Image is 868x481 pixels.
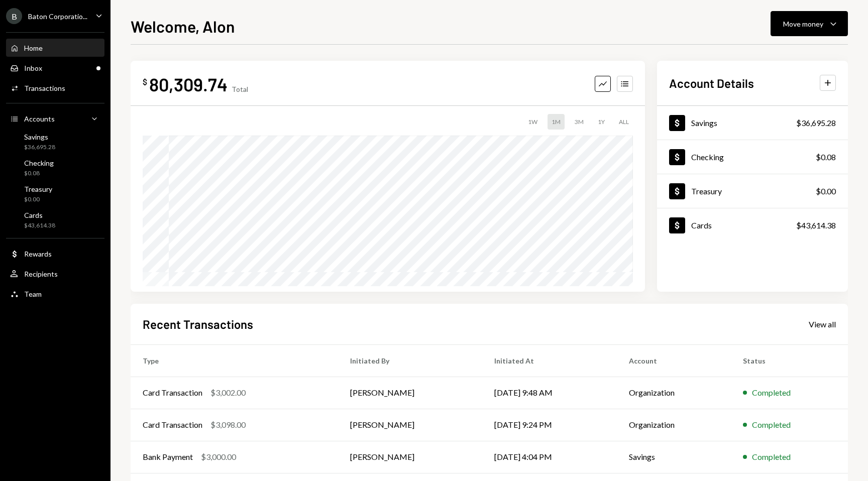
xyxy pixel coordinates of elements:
[24,211,55,219] div: Cards
[691,186,722,196] div: Treasury
[24,44,43,52] div: Home
[131,16,235,36] h1: Welcome, Alon
[731,344,848,377] th: Status
[6,109,104,128] a: Accounts
[615,114,633,130] div: ALL
[24,114,55,123] div: Accounts
[482,344,617,377] th: Initiated At
[657,106,848,140] a: Savings$36,695.28
[691,118,717,128] div: Savings
[338,377,482,409] td: [PERSON_NAME]
[28,12,87,21] div: Baton Corporatio...
[210,419,246,431] div: $3,098.00
[6,285,104,303] a: Team
[783,19,823,29] div: Move money
[482,377,617,409] td: [DATE] 9:48 AM
[752,419,791,431] div: Completed
[669,75,754,91] h2: Account Details
[617,377,731,409] td: Organization
[6,59,104,77] a: Inbox
[6,79,104,97] a: Transactions
[24,143,55,152] div: $36,695.28
[796,219,836,231] div: $43,614.38
[752,387,791,399] div: Completed
[24,185,52,193] div: Treasury
[143,316,253,332] h2: Recent Transactions
[24,250,52,258] div: Rewards
[131,344,338,377] th: Type
[143,451,193,463] div: Bank Payment
[24,221,55,230] div: $43,614.38
[232,85,248,93] div: Total
[771,11,848,36] button: Move money
[24,159,54,167] div: Checking
[796,117,836,129] div: $36,695.28
[809,318,836,329] a: View all
[816,185,836,197] div: $0.00
[6,8,22,24] div: B
[816,151,836,163] div: $0.08
[617,409,731,441] td: Organization
[24,169,54,178] div: $0.08
[657,174,848,208] a: Treasury$0.00
[657,140,848,174] a: Checking$0.08
[6,208,104,232] a: Cards$43,614.38
[24,133,55,141] div: Savings
[657,208,848,242] a: Cards$43,614.38
[617,344,731,377] th: Account
[691,152,724,162] div: Checking
[524,114,541,130] div: 1W
[210,387,246,399] div: $3,002.00
[149,73,228,95] div: 80,309.74
[571,114,588,130] div: 3M
[594,114,609,130] div: 1Y
[143,77,147,87] div: $
[24,195,52,204] div: $0.00
[24,64,42,72] div: Inbox
[548,114,565,130] div: 1M
[201,451,236,463] div: $3,000.00
[6,156,104,180] a: Checking$0.08
[338,344,482,377] th: Initiated By
[338,409,482,441] td: [PERSON_NAME]
[482,409,617,441] td: [DATE] 9:24 PM
[338,441,482,473] td: [PERSON_NAME]
[24,270,58,278] div: Recipients
[6,245,104,263] a: Rewards
[809,319,836,329] div: View all
[24,290,42,298] div: Team
[691,220,712,230] div: Cards
[6,130,104,154] a: Savings$36,695.28
[752,451,791,463] div: Completed
[6,265,104,283] a: Recipients
[143,387,202,399] div: Card Transaction
[482,441,617,473] td: [DATE] 4:04 PM
[143,419,202,431] div: Card Transaction
[24,84,65,92] div: Transactions
[6,39,104,57] a: Home
[6,182,104,206] a: Treasury$0.00
[617,441,731,473] td: Savings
